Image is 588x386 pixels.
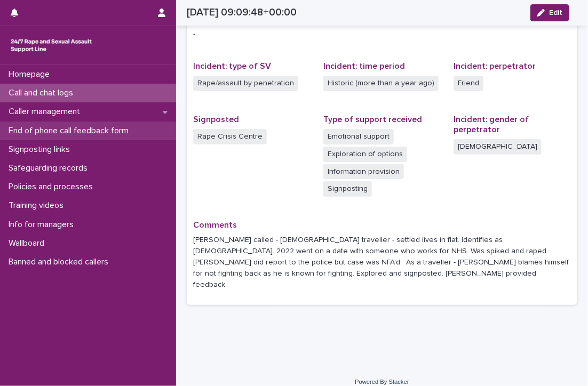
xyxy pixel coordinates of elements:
[193,235,571,290] p: [PERSON_NAME] called - [DEMOGRAPHIC_DATA] traveller - settled lives in flat. Identifies as [DEMOG...
[193,221,237,229] span: Comments
[193,115,239,124] span: Signposted
[193,62,271,70] span: Incident: type of SV
[454,115,529,134] span: Incident: gender of perpetrator
[323,181,372,197] span: Signposting
[4,200,72,211] p: Training videos
[4,238,53,248] p: Wallboard
[193,76,298,91] span: Rape/assault by penetration
[323,129,394,144] span: Emotional support
[323,76,439,91] span: Historic (more than a year ago)
[323,164,404,180] span: Information provision
[454,76,483,91] span: Friend
[549,9,562,17] span: Edit
[4,182,101,192] p: Policies and processes
[323,115,422,124] span: Type of support received
[355,379,409,385] a: Powered By Stacker
[4,107,89,117] p: Caller management
[4,257,117,267] p: Banned and blocked callers
[323,147,407,162] span: Exploration of options
[323,62,405,70] span: Incident: time period
[4,163,96,173] p: Safeguarding records
[454,62,536,70] span: Incident: perpetrator
[193,29,571,40] p: -
[4,88,82,98] p: Call and chat logs
[4,69,58,79] p: Homepage
[4,220,82,230] p: Info for managers
[9,35,94,56] img: rhQMoQhaT3yELyF149Cw
[4,144,78,155] p: Signposting links
[193,129,267,144] span: Rape Crisis Centre
[187,6,297,19] h2: [DATE] 09:09:48+00:00
[4,126,137,136] p: End of phone call feedback form
[530,4,569,21] button: Edit
[454,139,542,155] span: [DEMOGRAPHIC_DATA]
